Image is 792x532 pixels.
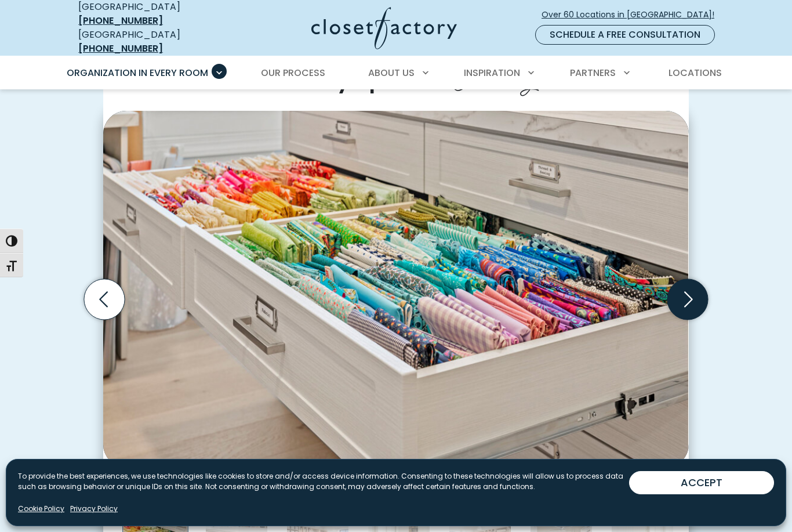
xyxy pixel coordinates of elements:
a: Over 60 Locations in [GEOGRAPHIC_DATA]! [541,5,724,25]
button: ACCEPT [629,471,774,494]
span: for Every Space & [252,64,448,95]
span: Over 60 Locations in [GEOGRAPHIC_DATA]! [542,9,724,21]
span: Locations [669,66,722,79]
nav: Primary Menu [59,57,733,89]
a: Schedule a Free Consultation [535,25,715,45]
p: To provide the best experiences, we use technologies like cookies to store and/or access device i... [18,471,629,492]
span: Organization in Every Room [67,66,208,79]
span: About Us [368,66,415,79]
button: Previous slide [79,274,129,324]
a: Cookie Policy [18,504,64,514]
div: [GEOGRAPHIC_DATA] [78,28,220,56]
a: [PHONE_NUMBER] [78,42,163,55]
img: Fabric organization in craft room [103,111,689,468]
a: Privacy Policy [70,504,118,514]
a: [PHONE_NUMBER] [78,14,163,27]
span: Inspiration [464,66,520,79]
span: Partners [570,66,616,79]
button: Next slide [663,274,713,324]
img: Closet Factory Logo [311,7,457,49]
span: Our Process [261,66,325,79]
